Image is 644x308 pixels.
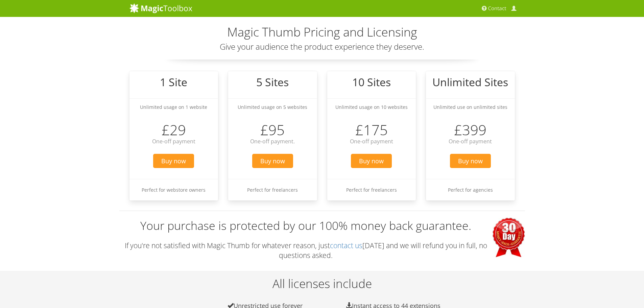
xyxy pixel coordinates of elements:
p: If you're not satisfied with Magic Thumb for whatever reason, just [DATE] and we will refund you ... [119,241,525,261]
li: Unlimited use on unlimited sites [426,98,515,115]
span: Buy now [252,154,293,168]
li: Unlimited usage on 10 websites [327,98,416,115]
a: contact us [330,241,362,250]
h2: Magic Thumb Pricing and Licensing [129,25,515,39]
img: 30 days money-back guarantee [493,218,525,257]
img: MagicToolbox.com - Image tools for your website [129,3,192,13]
big: 1 Site [160,75,187,89]
span: One-off payment [350,138,393,145]
li: Unlimited usage on 5 websites [228,98,317,115]
span: One-off payment [449,138,492,145]
span: Buy now [153,154,194,168]
h3: Give your audience the product experience they deserve. [129,42,515,51]
li: Perfect for freelancers [228,179,317,200]
span: One-off payment. [250,138,295,145]
h3: Your purchase is protected by our 100% money back guarantee. [119,218,525,234]
li: Perfect for webstore owners [129,179,218,200]
span: Buy now [450,154,491,168]
h3: £29 [129,122,218,138]
h3: £175 [327,122,416,138]
li: Perfect for freelancers [327,179,416,200]
li: Perfect for agencies [426,179,515,200]
span: Contact [488,5,506,12]
big: Unlimited Sites [432,75,508,89]
li: Unlimited usage on 1 website [129,98,218,115]
span: Buy now [351,154,392,168]
span: One-off payment [152,138,195,145]
h3: £95 [228,122,317,138]
h3: £399 [426,122,515,138]
big: 10 Sites [352,75,391,89]
big: 5 Sites [256,75,289,89]
h2: All licenses include [119,277,525,290]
